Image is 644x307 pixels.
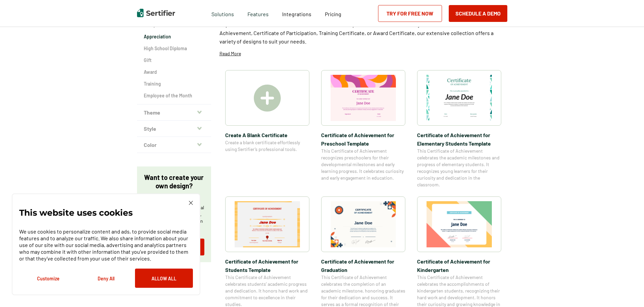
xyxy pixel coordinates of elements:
[427,75,492,121] img: Certificate of Achievement for Elementary Students Template
[417,148,501,188] span: This Certificate of Achievement celebrates the academic milestones and progress of elementary stu...
[144,33,204,40] a: Appreciation
[282,11,311,17] span: Integrations
[144,57,204,64] a: Gift
[211,9,234,18] span: Solutions
[225,139,309,153] span: Create a blank certificate effortlessly using Sertifier’s professional tools.
[77,269,135,288] button: Deny All
[225,257,309,274] span: Certificate of Achievement for Students Template
[144,92,204,99] a: Employee of the Month
[321,257,405,274] span: Certificate of Achievement for Graduation
[321,148,405,181] span: This Certificate of Achievement recognizes preschoolers for their developmental milestones and ea...
[417,257,501,274] span: Certificate of Achievement for Kindergarten
[137,9,175,17] img: Sertifier | Digital Credentialing Platform
[247,9,269,18] span: Features
[378,5,442,22] a: Try for Free Now
[235,201,300,247] img: Certificate of Achievement for Students Template
[325,9,341,18] a: Pricing
[331,201,396,247] img: Certificate of Achievement for Graduation
[137,121,211,137] button: Style
[137,104,211,121] button: Theme
[417,131,501,148] span: Certificate of Achievement for Elementary Students Template
[331,75,396,121] img: Certificate of Achievement for Preschool Template
[417,70,501,188] a: Certificate of Achievement for Elementary Students TemplateCertificate of Achievement for Element...
[427,201,492,247] img: Certificate of Achievement for Kindergarten
[219,50,241,57] p: Read More
[144,81,204,87] a: Training
[19,228,193,262] p: We use cookies to personalize content and ads, to provide social media features and to analyze ou...
[449,5,507,22] button: Schedule a Demo
[254,85,281,112] img: Create A Blank Certificate
[137,137,211,153] button: Color
[19,209,133,216] p: This website uses cookies
[144,173,204,190] p: Want to create your own design?
[135,269,193,288] button: Allow All
[189,201,193,205] img: Cookie Popup Close
[325,11,341,17] span: Pricing
[144,69,204,75] a: Award
[282,9,311,18] a: Integrations
[144,45,204,52] a: High School Diploma
[610,275,644,307] iframe: Chat Widget
[19,269,77,288] button: Customize
[321,131,405,148] span: Certificate of Achievement for Preschool Template
[219,20,507,45] p: Explore a wide selection of customizable certificate templates at Sertifier. Whether you need a C...
[321,70,405,188] a: Certificate of Achievement for Preschool TemplateCertificate of Achievement for Preschool Templat...
[225,131,309,139] span: Create A Blank Certificate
